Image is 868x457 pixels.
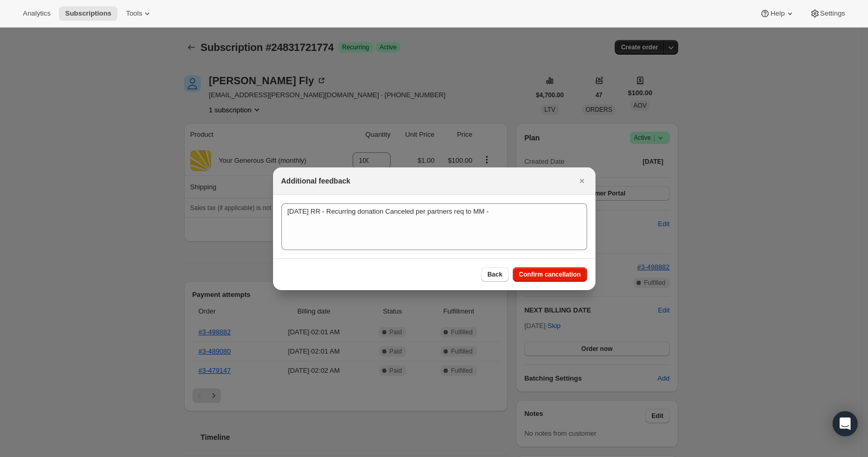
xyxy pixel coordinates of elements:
button: Back [481,267,509,282]
button: Close [575,174,589,188]
span: Analytics [23,9,50,18]
h2: Additional feedback [281,176,351,186]
button: Analytics [17,6,57,21]
button: Settings [804,6,851,21]
span: Tools [126,9,142,18]
button: Confirm cancellation [513,267,587,282]
span: Settings [820,9,845,18]
span: Confirm cancellation [519,270,581,279]
div: Open Intercom Messenger [833,411,858,436]
span: Help [770,9,784,18]
span: Back [487,270,502,279]
button: Help [754,6,801,21]
span: Subscriptions [65,9,111,18]
button: Tools [120,6,159,21]
button: Subscriptions [59,6,118,21]
textarea: [DATE] RR - Recurring donation Canceled per partners req to MM - [281,203,587,250]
